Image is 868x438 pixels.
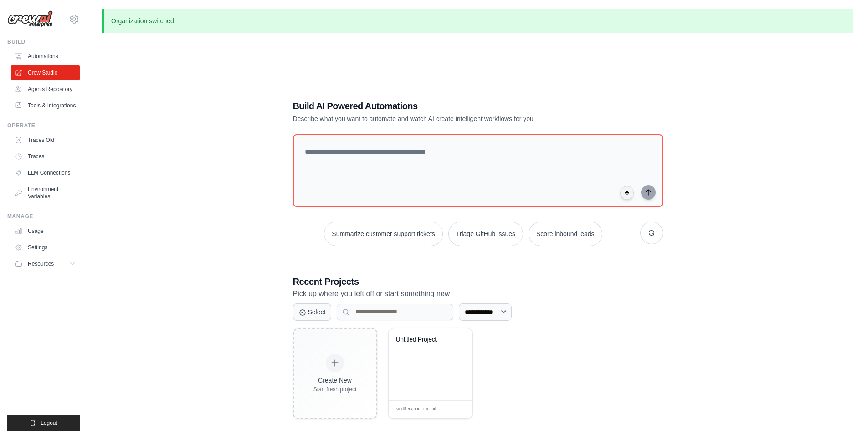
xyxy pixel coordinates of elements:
[102,9,853,33] p: Organization switched
[11,49,80,64] a: Automations
[293,114,599,123] p: Describe what you want to automate and watch AI create intelligent workflows for you
[7,10,53,28] img: Logo
[293,275,663,288] h3: Recent Projects
[7,415,80,431] button: Logout
[11,98,80,113] a: Tools & Integrations
[324,222,442,246] button: Summarize customer support tickets
[293,100,599,112] h1: Build AI Powered Automations
[11,257,80,271] button: Resources
[7,213,80,220] div: Manage
[293,288,663,300] p: Pick up where you left off or start something new
[313,386,357,393] div: Start fresh project
[7,38,80,45] div: Build
[11,82,80,96] a: Agents Repository
[28,260,54,267] span: Resources
[41,419,57,427] span: Logout
[293,303,332,321] button: Select
[7,122,80,129] div: Operate
[620,186,634,200] button: Click to speak your automation idea
[396,336,451,344] div: Untitled Project
[448,222,523,246] button: Triage GitHub issues
[11,133,80,147] a: Traces Old
[11,65,80,80] a: Crew Studio
[450,406,458,413] span: Edit
[11,166,80,180] a: LLM Connections
[11,224,80,238] a: Usage
[11,240,80,255] a: Settings
[11,182,80,204] a: Environment Variables
[396,406,438,413] span: Modified about 1 month
[11,149,80,164] a: Traces
[529,222,602,246] button: Score inbound leads
[640,222,663,244] button: Get new suggestions
[313,376,357,385] div: Create New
